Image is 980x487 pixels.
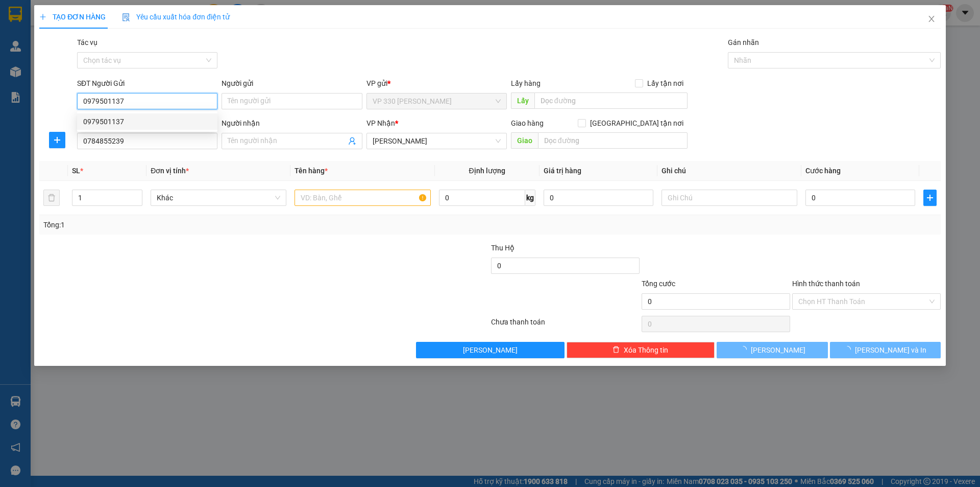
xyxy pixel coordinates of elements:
[366,119,395,127] span: VP Nhận
[57,56,71,67] span: CC:
[3,69,35,80] span: Thu hộ:
[72,167,80,175] span: SL
[4,30,60,41] span: 0942592757
[373,133,501,149] span: Phan Rang
[77,113,217,130] div: 0979501137
[4,6,77,28] span: VP 330 [PERSON_NAME]
[657,161,801,181] th: Ghi chú
[511,92,534,109] span: Lấy
[83,116,211,127] div: 0979501137
[295,167,328,175] span: Tên hàng
[624,344,668,356] span: Xóa Thông tin
[78,6,149,28] p: Nhận:
[792,280,860,288] label: Hình thức thanh toán
[525,190,535,206] span: kg
[544,190,653,206] input: 0
[222,78,362,89] div: Người gửi
[348,137,356,145] span: user-add
[490,316,641,334] div: Chưa thanh toán
[728,38,759,47] label: Gán nhãn
[295,190,430,206] input: VD: Bàn, Ghế
[366,78,507,89] div: VP gửi
[538,132,688,149] input: Dọc đường
[567,342,715,358] button: deleteXóa Thông tin
[612,346,620,354] span: delete
[43,219,378,230] div: Tổng: 1
[661,190,797,206] input: Ghi Chú
[511,132,538,149] span: Giao
[43,190,60,206] button: delete
[78,42,97,52] span: Giao:
[855,344,926,356] span: [PERSON_NAME] và In
[4,6,77,28] p: Gửi:
[469,167,505,175] span: Định lượng
[78,6,126,28] span: VP An Sương
[511,119,544,127] span: Giao hàng
[717,342,827,358] button: [PERSON_NAME]
[643,78,688,89] span: Lấy tận nơi
[511,79,541,87] span: Lấy hàng
[157,190,280,205] span: Khác
[78,30,134,41] span: 0902338186
[39,13,106,21] span: TẠO ĐƠN HÀNG
[586,118,688,129] span: [GEOGRAPHIC_DATA] tận nơi
[77,78,217,89] div: SĐT Người Gửi
[373,94,501,109] span: VP 330 Lê Duẫn
[830,342,941,358] button: [PERSON_NAME] và In
[38,69,43,80] span: 0
[927,15,936,23] span: close
[4,42,19,52] span: Lấy:
[151,167,189,175] span: Đơn vị tính
[751,344,805,356] span: [PERSON_NAME]
[20,56,57,67] span: 200.000
[50,136,65,144] span: plus
[491,244,514,252] span: Thu Hộ
[917,5,946,34] button: Close
[49,132,65,148] button: plus
[39,13,46,20] span: plus
[77,38,97,47] label: Tác vụ
[924,194,936,202] span: plus
[416,342,565,358] button: [PERSON_NAME]
[3,56,18,67] span: CR:
[805,167,841,175] span: Cước hàng
[534,92,688,109] input: Dọc đường
[122,13,130,21] img: icon
[122,13,230,21] span: Yêu cầu xuất hóa đơn điện tử
[544,167,581,175] span: Giá trị hàng
[463,344,518,356] span: [PERSON_NAME]
[740,346,751,353] span: loading
[74,56,80,67] span: 0
[642,280,675,288] span: Tổng cước
[222,118,362,129] div: Người nhận
[923,190,937,206] button: plus
[844,346,855,353] span: loading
